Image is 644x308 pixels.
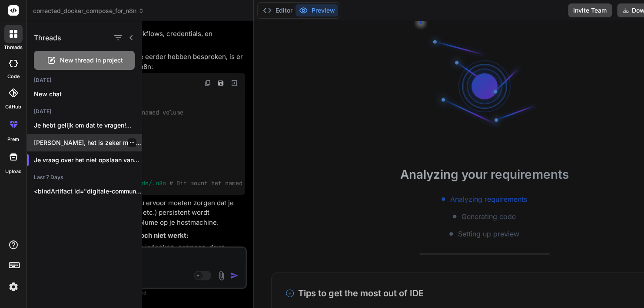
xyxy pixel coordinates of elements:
[7,136,19,143] label: prem
[34,187,142,196] p: <bindArtifact id="digitale-communicatieplatform-voor-validatie" title="Digitale Communicatieplatf...
[34,33,61,43] h1: Threads
[27,77,142,84] h2: [DATE]
[5,103,21,111] label: GitHub
[6,279,21,294] img: settings
[7,73,20,80] label: code
[295,4,338,16] button: Preview
[27,108,142,115] h2: [DATE]
[34,121,142,130] p: Je hebt gelijk om dat te vragen!...
[34,156,142,164] p: Je vraag over het niet opslaan van...
[33,7,144,15] span: corrected_docker_compose_for_n8n
[5,168,22,175] label: Upload
[60,56,123,65] span: New thread in project
[34,90,142,98] p: New chat
[27,174,142,181] h2: Last 7 Days
[34,138,142,147] p: [PERSON_NAME], het is zeker mogelijk om wekelijks...
[259,4,295,16] button: Editor
[568,3,612,17] button: Invite Team
[4,44,23,51] label: threads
